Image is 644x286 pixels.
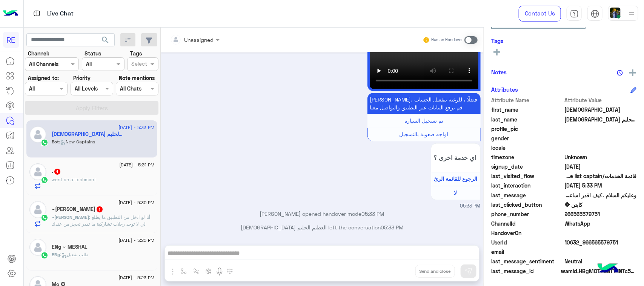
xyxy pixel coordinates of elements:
[491,106,563,114] span: first_name
[565,181,637,189] span: 2025-08-20T14:33:27.426Z
[629,69,636,76] img: add
[400,131,449,138] span: اواجه صعوبة بالتسجيل
[519,6,561,22] a: Contact Us
[73,74,91,82] label: Priority
[101,35,110,45] span: search
[29,126,46,143] img: defaultAdmin.png
[491,115,563,123] span: last_name
[29,239,46,256] img: defaultAdmin.png
[41,214,48,221] img: WhatsApp
[595,256,621,282] img: hulul-logo.png
[52,139,59,145] span: Bot
[565,106,637,114] span: سبحان
[491,248,563,256] span: email
[591,9,599,18] img: tab
[118,274,154,281] span: [DATE] - 5:23 PM
[59,139,95,145] span: : New Captains
[565,201,637,209] span: كابتن �
[415,265,455,278] button: Send and close
[491,37,636,44] h6: Tags
[491,163,563,171] span: signup_date
[431,37,463,43] small: Human Handover
[491,69,507,75] h6: Notes
[41,176,48,184] img: WhatsApp
[565,210,637,218] span: 966565579751
[53,177,96,182] span: sent an attachment
[491,238,563,246] span: UserId
[54,169,60,175] span: 1
[41,139,48,146] img: WhatsApp
[130,60,147,69] div: Select
[491,191,563,199] span: last_message
[565,248,637,256] span: null
[118,199,154,206] span: [DATE] - 5:30 PM
[491,210,563,218] span: phone_number
[32,9,41,18] img: tab
[610,8,621,18] img: userImage
[404,118,443,124] span: تم تسجيل السيارة
[52,244,88,250] h5: ENg ~ MESHAL
[3,32,19,48] div: RE
[381,224,403,231] span: 05:33 PM
[565,220,637,228] span: 2
[565,257,637,265] span: 0
[52,131,124,137] h5: سبحان الله العظيم الحليم
[367,93,481,114] p: 20/8/2025, 5:33 PM
[52,168,61,175] h5: .
[97,206,103,212] span: 1
[565,163,637,171] span: 2025-08-20T14:33:11.945Z
[617,70,623,76] img: notes
[454,190,457,196] span: لا
[60,252,89,257] span: : طلب تفعيل
[491,267,559,275] span: last_message_id
[565,115,637,123] span: الله العظيم الحليم
[491,144,563,152] span: locale
[627,9,636,18] img: profile
[491,201,563,209] span: last_clicked_button
[491,172,563,180] span: last_visited_flow
[565,238,637,246] span: 10632_966565579751
[118,237,154,244] span: [DATE] - 5:25 PM
[491,153,563,161] span: timezone
[85,49,101,57] label: Status
[491,86,518,93] h6: Attributes
[52,206,103,212] h5: ~يوسف مالك
[567,6,582,22] a: tab
[491,96,563,104] span: Attribute Name
[491,220,563,228] span: ChannelId
[130,49,142,57] label: Tags
[561,267,636,275] span: wamid.HBgMOTY2NTY1NTc5NzUxFQIAEhggQTQ0RUEzMjY3RTI1RUZFRDc0QTJEQjBEMUM5MkRDNDkA
[119,74,155,82] label: Note mentions
[52,214,151,227] span: أنا لو ادخل من التطبيق ما يطلع لي لا توجد رحلات تشاركية ما تقدر تحجز من عندك
[52,177,53,182] span: .
[25,101,158,115] button: Apply Filters
[565,134,637,142] span: null
[96,33,115,49] button: search
[491,229,563,237] span: HandoverOn
[362,211,384,217] span: 05:33 PM
[491,257,563,265] span: last_message_sentiment
[565,172,637,180] span: قائمة الخدمات/service list captain
[491,134,563,142] span: gender
[164,224,481,232] p: [DEMOGRAPHIC_DATA] العظيم الحليم left the conversation
[565,153,637,161] span: Unknown
[119,161,154,168] span: [DATE] - 5:31 PM
[460,203,481,210] span: 05:33 PM
[434,176,477,182] span: الرجوع للقائمة الرئ
[52,252,60,257] span: ENg
[565,144,637,152] span: null
[41,252,48,259] img: WhatsApp
[3,6,18,22] img: Logo
[565,96,637,104] span: Attribute Value
[164,210,481,218] p: [PERSON_NAME] opened handover mode
[29,201,46,218] img: defaultAdmin.png
[118,124,154,131] span: [DATE] - 5:33 PM
[565,191,637,199] span: وعليكم السلام ،كيف اقدر اساعدك
[47,9,74,19] p: Live Chat
[52,214,89,220] span: ~[PERSON_NAME]
[28,49,49,57] label: Channel:
[565,229,637,237] span: null
[570,9,579,18] img: tab
[491,181,563,189] span: last_interaction
[29,163,46,180] img: defaultAdmin.png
